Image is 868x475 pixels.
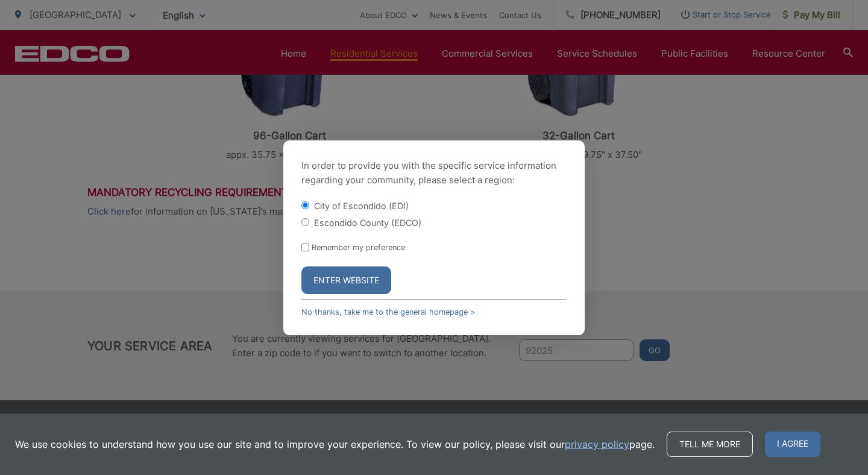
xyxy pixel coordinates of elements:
a: No thanks, take me to the general homepage > [301,307,475,316]
label: City of Escondido (EDI) [314,201,409,211]
a: privacy policy [565,437,629,451]
button: Enter Website [301,266,391,294]
label: Remember my preference [312,243,405,252]
label: Escondido County (EDCO) [314,218,421,228]
p: In order to provide you with the specific service information regarding your community, please se... [301,159,567,187]
p: We use cookies to understand how you use our site and to improve your experience. To view our pol... [15,437,655,451]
